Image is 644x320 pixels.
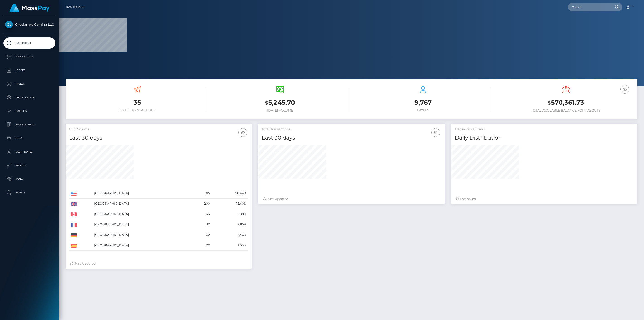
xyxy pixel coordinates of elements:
a: Search [3,187,55,198]
td: [GEOGRAPHIC_DATA] [93,199,189,209]
img: FR.png [71,223,77,227]
a: Ledger [3,65,55,76]
h6: Total Available Balance for Payouts [498,109,634,112]
h3: 9,767 [355,98,491,107]
img: Checkmate Gaming LLC [5,21,13,28]
a: Taxes [3,173,55,185]
div: Last hours [456,196,633,201]
p: Links [5,135,54,142]
p: Search [5,189,54,196]
p: Batches [5,108,54,114]
img: US.png [71,192,77,196]
small: $ [548,100,551,106]
td: [GEOGRAPHIC_DATA] [93,219,189,230]
h3: 35 [69,98,205,107]
a: User Profile [3,146,55,158]
td: 2.85% [211,219,248,230]
td: 22 [189,240,211,251]
td: [GEOGRAPHIC_DATA] [93,188,189,199]
p: Payees [5,80,54,87]
img: DE.png [71,233,77,237]
h4: Daily Distribution [455,134,634,142]
p: Cancellations [5,94,54,101]
a: Batches [3,105,55,117]
td: [GEOGRAPHIC_DATA] [93,209,189,219]
p: API Keys [5,162,54,169]
a: Dashboard [3,37,55,49]
a: API Keys [3,160,55,171]
a: Transactions [3,51,55,62]
td: [GEOGRAPHIC_DATA] [93,230,189,240]
p: Manage Users [5,121,54,128]
a: Payees [3,78,55,90]
img: GB.png [71,202,77,206]
a: Links [3,133,55,144]
small: $ [265,100,268,106]
img: CA.png [71,212,77,216]
td: 915 [189,188,211,199]
td: 2.46% [211,230,248,240]
p: Taxes [5,176,54,182]
span: Checkmate Gaming LLC [3,22,55,27]
a: Manage Users [3,119,55,130]
td: 37 [189,219,211,230]
h5: Transactions Status [455,127,634,132]
a: Dashboard [66,2,85,12]
h6: [DATE] Volume [212,109,348,112]
a: Cancellations [3,92,55,103]
h4: Last 30 days [69,134,248,142]
h5: Total Transactions [262,127,441,132]
h3: 570,361.73 [498,98,634,107]
td: [GEOGRAPHIC_DATA] [93,240,189,251]
h4: Last 30 days [262,134,441,142]
p: User Profile [5,148,54,155]
p: Ledger [5,67,54,74]
div: Just Updated [70,261,247,266]
td: 32 [189,230,211,240]
h6: [DATE] Transactions [69,108,205,112]
td: 5.08% [211,209,248,219]
input: Search... [568,3,610,11]
img: ES.png [71,244,77,248]
td: 200 [189,199,211,209]
p: Transactions [5,53,54,60]
h5: USD Volume [69,127,248,132]
td: 1.69% [211,240,248,251]
div: Just Updated [263,196,440,201]
h6: Payees [355,108,491,112]
td: 70.44% [211,188,248,199]
img: MassPay Logo [9,4,50,12]
h3: 5,245.70 [212,98,348,107]
p: Dashboard [5,40,54,46]
td: 15.40% [211,199,248,209]
td: 66 [189,209,211,219]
